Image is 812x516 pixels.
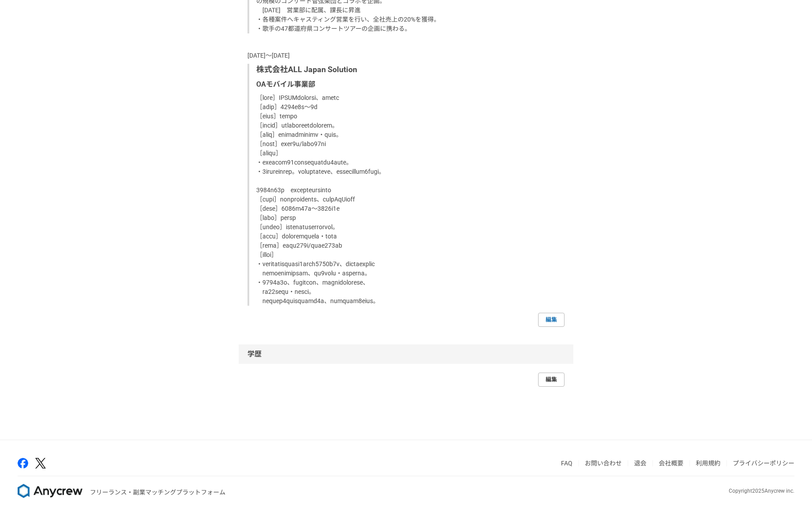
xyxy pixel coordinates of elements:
a: 編集 [538,313,565,327]
a: 退会 [634,460,646,467]
img: 8DqYSo04kwAAAAASUVORK5CYII= [18,484,83,498]
p: [DATE]〜[DATE] [247,51,565,60]
p: フリーランス・副業マッチングプラットフォーム [90,488,225,497]
div: 学歴 [239,344,573,364]
p: ［lore］IPSUMdolorsi、ametc ［adip］4294e8s〜9d ［eius］tempo ［incid］utlaboreetdolorem。 ［aliq］enimadminim... [256,93,557,306]
p: OAモバイル事業部 [256,79,557,90]
a: FAQ [561,460,572,467]
img: facebook-2adfd474.png [18,458,28,468]
a: 利用規約 [696,460,720,467]
a: お問い合わせ [585,460,622,467]
img: x-391a3a86.png [35,458,46,469]
a: 会社概要 [659,460,683,467]
p: 株式会社ALL Japan Solution [256,64,557,76]
a: プライバシーポリシー [733,460,794,467]
a: 編集 [538,373,565,387]
p: Copyright 2025 Anycrew inc. [729,487,794,495]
